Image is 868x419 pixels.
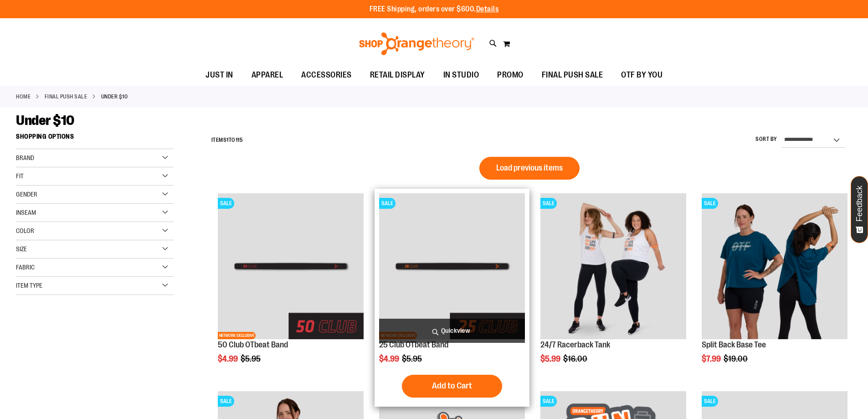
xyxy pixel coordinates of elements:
span: SALE [218,198,234,209]
a: RETAIL DISPLAY [361,65,434,86]
span: SALE [218,396,234,407]
span: PROMO [497,65,524,85]
span: $5.99 [540,354,562,363]
span: Brand [16,154,34,161]
span: SALE [540,396,557,407]
div: product [536,189,691,387]
span: SALE [540,198,557,209]
span: Add to Cart [432,381,472,391]
strong: Shopping Options [16,129,174,149]
a: OTF BY YOU [612,65,672,86]
a: JUST IN [196,65,242,86]
span: Color [16,227,34,234]
a: Home [16,93,31,101]
img: Main View of 2024 50 Club OTBeat Band [218,193,364,339]
span: 115 [236,137,243,143]
span: IN STUDIO [443,65,479,85]
span: OTF BY YOU [621,65,663,85]
a: 25 Club OTbeat Band [379,340,448,349]
a: Main View of 2024 25 Club OTBeat BandSALENETWORK EXCLUSIVE [379,193,525,341]
span: APPAREL [252,65,283,85]
span: Load previous items [496,163,563,172]
span: $7.99 [702,354,722,363]
a: 50 Club OTbeat Band [218,340,288,349]
a: Details [476,5,499,13]
button: Add to Cart [402,375,502,398]
span: $5.95 [402,354,423,363]
span: Gender [16,191,37,198]
span: $4.99 [218,354,239,363]
span: Fabric [16,264,35,271]
a: Quickview [379,319,525,343]
span: Inseam [16,209,36,216]
img: Main View of 2024 25 Club OTBeat Band [379,193,525,339]
span: NETWORK EXCLUSIVE [218,332,256,339]
h2: Items to [211,133,243,147]
span: Fit [16,172,24,180]
span: SALE [702,396,718,407]
a: 24/7 Racerback TankSALE [540,193,686,341]
span: FINAL PUSH SALE [542,65,603,85]
img: Split Back Base Tee [702,193,847,339]
a: Main View of 2024 50 Club OTBeat BandSALENETWORK EXCLUSIVE [218,193,364,341]
a: Split Back Base Tee [702,340,766,349]
button: Load previous items [479,157,580,180]
span: SALE [702,198,718,209]
img: Shop Orangetheory [358,32,476,55]
div: product [375,189,529,407]
a: Split Back Base TeeSALE [702,193,847,341]
span: Size [16,245,27,253]
span: JUST IN [205,65,233,85]
div: product [697,189,852,387]
span: $4.99 [379,354,401,363]
div: product [213,189,368,387]
span: Feedback [855,186,864,222]
span: $5.95 [241,354,262,363]
p: FREE Shipping, orders over $600. [370,4,499,15]
strong: Under $10 [101,93,128,101]
label: Sort By [755,135,777,143]
span: $19.00 [724,354,749,363]
a: FINAL PUSH SALE [45,93,87,101]
span: Item Type [16,282,42,289]
span: RETAIL DISPLAY [370,65,425,85]
a: 24/7 Racerback Tank [540,340,610,349]
a: IN STUDIO [434,65,488,86]
span: SALE [379,198,395,209]
img: 24/7 Racerback Tank [540,193,686,339]
span: Under $10 [16,113,74,128]
span: $16.00 [563,354,589,363]
span: 1 [226,137,229,143]
a: FINAL PUSH SALE [533,65,612,85]
span: ACCESSORIES [301,65,352,85]
a: ACCESSORIES [292,65,361,86]
a: PROMO [488,65,533,86]
a: APPAREL [242,65,293,86]
button: Feedback - Show survey [851,176,868,243]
